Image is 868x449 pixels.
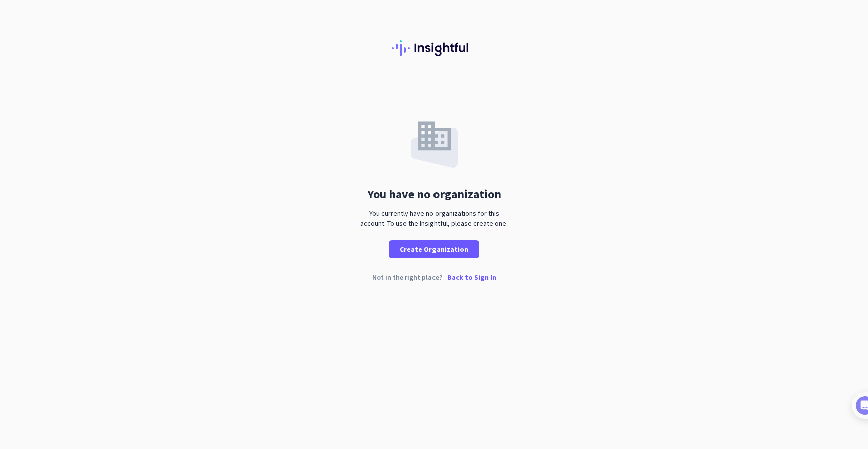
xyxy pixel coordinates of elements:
[367,188,501,200] div: You have no organization
[389,240,479,258] button: Create Organization
[400,244,468,254] span: Create Organization
[356,208,512,228] div: You currently have no organizations for this account. To use the Insightful, please create one.
[392,40,476,56] img: Insightful
[447,274,496,281] p: Back to Sign In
